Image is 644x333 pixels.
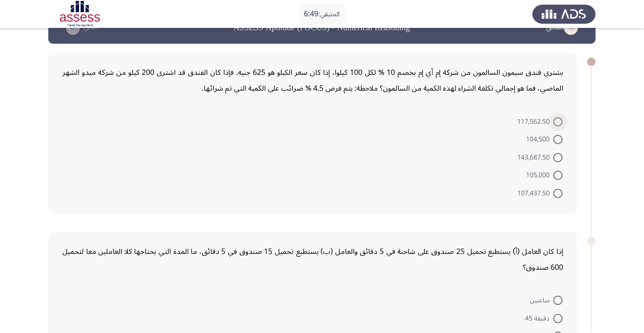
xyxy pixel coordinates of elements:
span: 143,687.50 [517,152,553,163]
p: المتبقي: [304,8,340,20]
button: load next page [59,20,100,35]
span: 107,437.50 [517,188,553,199]
img: Assess Talent Management logo [532,1,596,27]
span: دقيقة 45 [525,313,553,324]
span: 104,500 [526,134,553,145]
img: Assessment logo of ASSESS Focus 4 Module Assessment [48,1,112,27]
div: إذا كان العامل (أ) يستطيع تحميل 25 صندوق على شاحنة في 5 دقائق والعامل (ب) يستطيع تحميل 15 صندوق ف... [62,244,563,275]
span: 105,000 [526,170,553,181]
span: 117,562.50 [517,116,553,127]
button: load previous page [543,20,585,35]
span: ساعتين [530,295,553,306]
span: 6:49 [304,6,319,22]
h3: ASSESS Aptitude (FOCUS) - Numerical Reasoning [234,22,410,33]
div: يشتري فندق سيمون السالمون من شركة إم أي إم بخصم 10 % لكل 100 كيلوا، إذا كان سعر الكيلو هو 625 جني... [62,65,563,96]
